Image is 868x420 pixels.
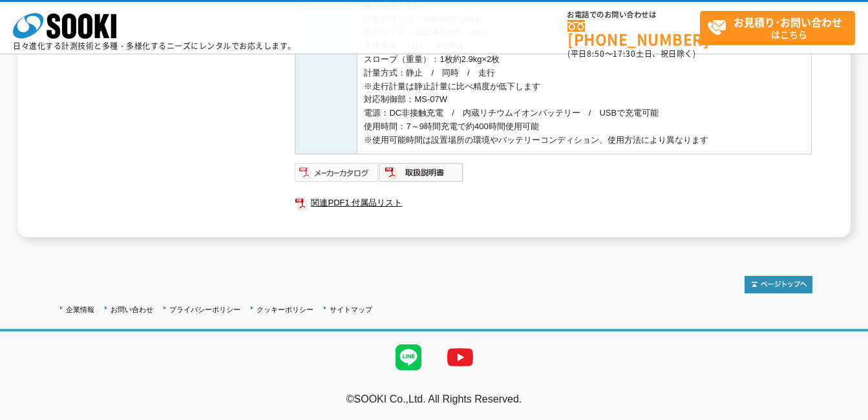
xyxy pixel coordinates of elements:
[379,162,464,183] img: 取扱説明書
[295,171,379,180] a: メーカーカタログ
[613,48,636,59] span: 17:30
[818,407,868,418] a: テストMail
[13,42,296,50] p: 日々進化する計測技術と多種・多様化するニーズにレンタルでお応えします。
[567,48,695,59] span: (平日 ～ 土日、祝日除く)
[379,171,464,180] a: 取扱説明書
[257,306,313,313] a: クッキーポリシー
[567,20,700,47] a: [PHONE_NUMBER]
[567,11,700,19] span: お電話でのお問い合わせは
[295,162,379,183] img: メーカーカタログ
[169,306,240,313] a: プライバシーポリシー
[734,14,842,30] strong: お見積り･お問い合わせ
[700,11,855,45] a: お見積り･お問い合わせはこちら
[383,331,434,383] img: LINE
[434,331,486,383] img: YouTube
[330,306,372,313] a: サイトマップ
[745,276,812,293] img: トップページへ
[295,194,812,211] a: 関連PDF1 付属品リスト
[66,306,94,313] a: 企業情報
[587,48,605,59] span: 8:50
[111,306,153,313] a: お問い合わせ
[707,12,854,44] span: はこちら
